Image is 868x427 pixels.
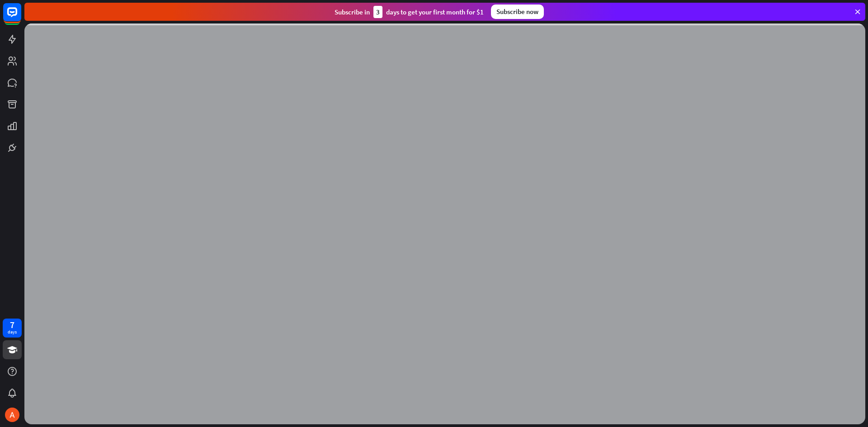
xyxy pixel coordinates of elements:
[335,6,484,18] div: Subscribe in days to get your first month for $1
[373,6,382,18] div: 3
[491,5,544,19] div: Subscribe now
[10,321,14,329] div: 7
[3,319,22,338] a: 7 days
[8,329,17,335] div: days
